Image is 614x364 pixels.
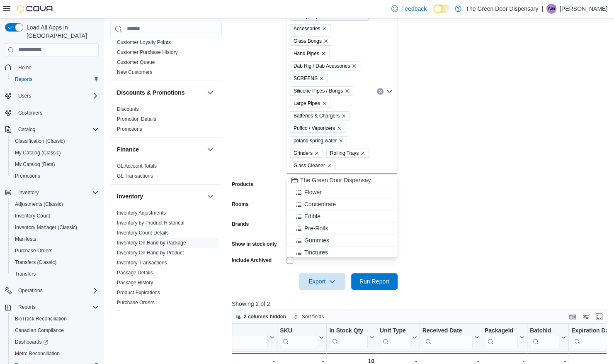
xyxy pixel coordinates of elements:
span: Run Report [359,277,389,286]
a: Transfers (Classic) [12,257,60,267]
button: Discounts & Promotions [117,88,204,97]
span: Promotions [15,173,40,179]
span: Dashboards [15,339,48,345]
a: Metrc Reconciliation [12,349,63,359]
div: Discounts & Promotions [110,104,222,137]
a: Inventory Count [12,211,53,221]
a: Package Details [117,270,153,276]
button: Sort fields [290,312,327,322]
span: Inventory Count Details [117,230,169,236]
span: Puffco / Vaporizers [294,124,335,132]
input: Dark Mode [433,5,451,13]
button: Transfers [8,268,102,280]
span: GL Account Totals [117,163,157,169]
span: Reports [18,304,36,310]
span: Classification (Classic) [12,136,99,146]
button: Discounts & Promotions [205,88,215,98]
span: SCREENS [294,74,318,83]
span: Home [18,64,32,71]
a: Canadian Compliance [12,325,67,335]
button: Run Report [351,273,398,290]
button: Operations [15,286,46,296]
span: Canadian Compliance [12,325,99,335]
a: Transfers [12,269,39,279]
a: New Customers [117,69,152,75]
span: Load All Apps in [GEOGRAPHIC_DATA] [23,23,99,40]
span: Hand Pipes [294,49,319,58]
a: Promotion Details [117,116,156,122]
span: Reports [15,302,99,312]
span: poland spring water [294,137,337,145]
div: Received Date [422,327,472,335]
span: Hand Pipes [290,49,330,58]
button: Concentrate [286,198,398,210]
span: Inventory Adjustments [117,210,166,216]
span: Pre-Rolls [304,224,328,232]
span: Product Expirations [117,289,160,296]
span: BioTrack Reconciliation [12,314,99,324]
span: Inventory On Hand by Product [117,249,184,256]
button: Inventory [15,188,42,198]
a: Inventory Count Details [117,230,169,236]
label: Include Archived [232,257,272,264]
div: SKU [280,327,317,335]
span: The Green Door Dispensay [300,176,371,184]
a: Adjustments (Classic) [12,199,66,209]
span: My Catalog (Classic) [15,149,61,156]
a: My Catalog (Beta) [12,159,58,169]
a: Dashboards [12,337,51,347]
a: Discounts [117,106,139,112]
span: Canadian Compliance [15,327,64,334]
div: Choose from the following options [286,174,398,343]
button: Remove Glass Cleaner from selection in this group [327,163,332,168]
span: Operations [15,286,99,296]
a: Classification (Classic) [12,136,68,146]
span: Inventory On Hand by Package [117,239,186,246]
span: Purchase Orders [15,247,53,254]
button: Remove Large Pipes from selection in this group [322,101,327,106]
span: Purchase Orders [12,246,99,256]
a: Feedback [388,0,430,17]
button: Close list of options [386,88,393,95]
button: Users [2,90,102,102]
button: Pre-Rolls [286,222,398,235]
span: Silicone Pipes / Bongs [290,86,353,95]
a: Package History [117,280,153,286]
div: SKU URL [280,327,317,348]
span: Sort fields [302,313,324,320]
button: Adjustments (Classic) [8,198,102,210]
span: Grinders [294,149,313,157]
button: PackageId [484,327,524,348]
span: Large Pipes [294,99,320,107]
a: Home [15,63,35,73]
span: Metrc Reconciliation [12,349,99,359]
span: AW [547,4,555,14]
span: Grinders [290,149,323,158]
a: Inventory by Product Historical [117,220,184,226]
span: Gummies [304,236,329,244]
a: Customer Purchase History [117,49,178,55]
span: Reports [12,74,99,84]
button: Remove Hand Pipes from selection in this group [321,51,326,56]
span: Edible [304,212,320,220]
span: Glass Cleaner [294,161,325,170]
a: Purchase Orders [12,246,56,256]
button: In Stock Qty [329,327,374,348]
button: Remove Rolling Trays from selection in this group [360,151,365,156]
span: Customers [18,110,42,116]
span: Accessories [294,24,320,33]
button: Catalog [15,125,39,134]
span: Transfers (Classic) [15,259,56,266]
button: SKU [280,327,324,348]
h3: Inventory [117,192,143,200]
a: Promotions [12,171,44,181]
span: Reorder [117,309,135,316]
span: Tinctures [304,248,328,257]
div: In Stock Qty [329,327,368,348]
a: BioTrack Reconciliation [12,314,70,324]
span: Inventory Count [12,211,99,221]
button: Finance [205,144,215,154]
button: Transfers (Classic) [8,257,102,268]
button: Remove poland spring water from selection in this group [338,138,343,143]
button: Remove Silicone Pipes / Bongs from selection in this group [345,88,349,93]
